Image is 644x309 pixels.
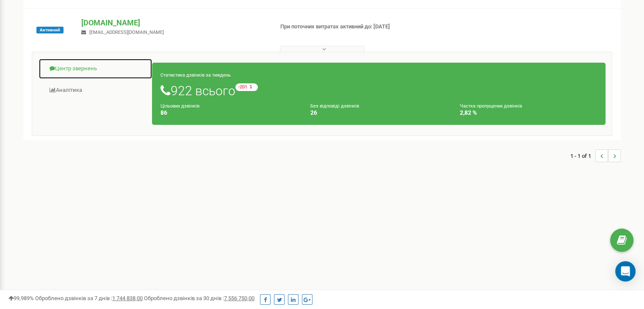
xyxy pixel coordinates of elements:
[310,110,448,116] h4: 26
[39,80,152,101] a: Аналiтика
[160,72,231,78] small: Статистика дзвінків за тиждень
[570,141,621,171] nav: ...
[89,30,164,35] span: [EMAIL_ADDRESS][DOMAIN_NAME]
[39,58,152,79] a: Центр звернень
[460,103,522,109] small: Частка пропущених дзвінків
[144,295,254,301] span: Оброблено дзвінків за 30 днів :
[8,295,34,301] span: 99,989%
[615,261,636,281] div: Open Intercom Messenger
[36,27,64,33] span: Активний
[280,23,416,31] p: При поточних витратах активний до: [DATE]
[112,295,143,301] u: 1 744 838,00
[570,149,595,162] span: 1 - 1 of 1
[81,17,266,28] p: [DOMAIN_NAME]
[235,83,258,91] small: -201
[35,295,143,301] span: Оброблено дзвінків за 7 днів :
[160,83,597,98] h1: 922 всього
[160,110,298,116] h4: 86
[460,110,597,116] h4: 2,82 %
[160,103,199,109] small: Цільових дзвінків
[224,295,254,301] u: 7 556 750,00
[310,103,359,109] small: Без відповіді дзвінків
